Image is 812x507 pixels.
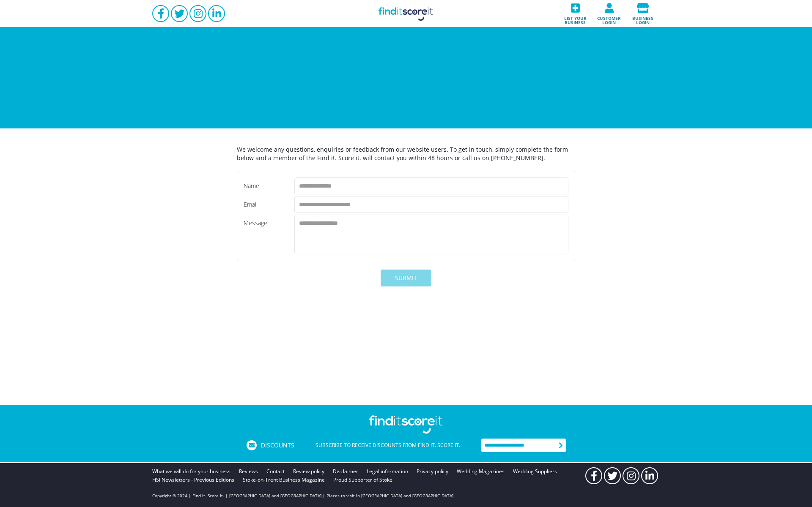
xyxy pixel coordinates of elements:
a: What we will do for your business [152,467,230,476]
a: Reviews [239,467,258,476]
a: FiSi Newsletters - Previous Editions [152,476,234,484]
div: Name [244,177,294,194]
a: Disclaimer [333,467,358,476]
a: Proud Supporter of Stoke [333,476,392,484]
p: Copyright © 2024 | Find it. Score it. | [GEOGRAPHIC_DATA] and [GEOGRAPHIC_DATA] | Places to visit... [152,493,453,499]
div: Subscribe to receive discounts from Find it. Score it. [294,440,481,450]
a: Stoke-on-Trent Business Magazine [243,476,325,484]
a: List your business [558,0,592,27]
span: We welcome any questions, enquiries or feedback from our website users. To get in touch, simply c... [237,145,568,162]
span: Business login [628,13,657,25]
a: Wedding Suppliers [513,467,557,476]
a: Business login [626,0,660,27]
a: Contact [266,467,285,476]
span: List your business [561,13,590,25]
div: Email [244,196,294,213]
a: Review policy [293,467,324,476]
a: Wedding Magazines [457,467,505,476]
a: Legal information [367,467,408,476]
a: Customer login [592,0,626,27]
span: Customer login [595,13,623,25]
a: Privacy policy [417,467,448,476]
span: Discounts [261,442,294,448]
div: Message [244,215,294,254]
